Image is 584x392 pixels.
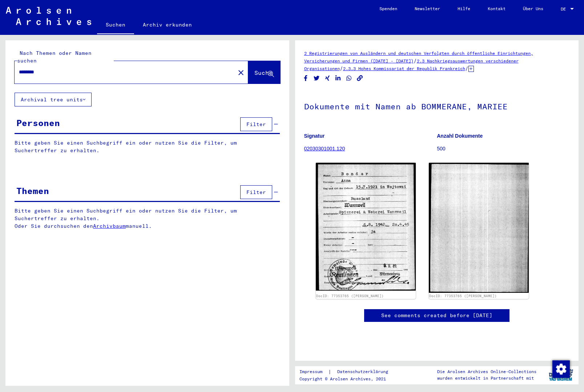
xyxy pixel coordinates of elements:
[15,207,280,230] p: Bitte geben Sie einen Suchbegriff ein oder nutzen Sie die Filter, um Suchertreffer zu erhalten. O...
[246,121,266,128] span: Filter
[316,294,384,298] a: DocID: 77353765 ([PERSON_NAME])
[465,65,468,72] span: /
[237,68,245,77] mat-icon: close
[414,57,417,64] span: /
[93,223,126,229] a: Archivbaum
[316,163,416,291] img: 001.jpg
[16,184,49,197] div: Themen
[299,368,397,376] div: |
[15,93,92,106] button: Archival tree units
[248,61,280,84] button: Suche
[313,74,321,83] button: Share on Twitter
[240,117,272,131] button: Filter
[561,7,569,12] span: DE
[246,189,266,195] span: Filter
[16,116,60,129] div: Personen
[340,65,343,72] span: /
[437,375,536,381] p: wurden entwickelt in Partnerschaft mit
[15,139,280,154] p: Bitte geben Sie einen Suchbegriff ein oder nutzen Sie die Filter, um Suchertreffer zu erhalten.
[437,145,569,153] p: 500
[552,360,570,378] img: Zustimmung ändern
[17,50,92,64] mat-label: Nach Themen oder Namen suchen
[304,90,570,122] h1: Dokumente mit Namen ab BOMMERANE, MARIEE
[299,376,397,382] p: Copyright © Arolsen Archives, 2021
[334,74,342,83] button: Share on LinkedIn
[356,74,364,83] button: Copy link
[343,66,465,71] a: 2.3.3 Hohes Kommissariat der Republik Frankreich
[304,50,533,64] a: 2 Registrierungen von Ausländern und deutschen Verfolgten durch öffentliche Einrichtungen, Versic...
[552,360,569,377] div: Zustimmung ändern
[97,16,134,35] a: Suchen
[437,133,483,139] b: Anzahl Dokumente
[6,7,91,25] img: Arolsen_neg.svg
[134,16,201,33] a: Archiv erkunden
[331,368,397,376] a: Datenschutzerklärung
[304,133,325,139] b: Signatur
[429,163,529,293] img: 002.jpg
[304,146,345,151] a: 02030301001.120
[437,368,536,375] p: Die Arolsen Archives Online-Collections
[234,65,248,80] button: Clear
[299,368,328,376] a: Impressum
[547,366,575,384] img: yv_logo.png
[345,74,353,83] button: Share on WhatsApp
[302,74,310,83] button: Share on Facebook
[324,74,331,83] button: Share on Xing
[429,294,497,298] a: DocID: 77353765 ([PERSON_NAME])
[381,312,492,319] a: See comments created before [DATE]
[240,185,272,199] button: Filter
[254,69,273,76] span: Suche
